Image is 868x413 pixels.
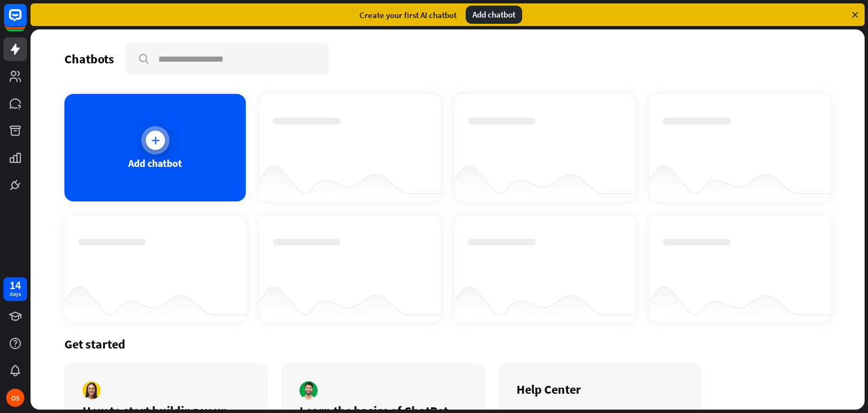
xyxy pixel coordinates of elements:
[300,381,318,399] img: author
[517,381,684,397] div: Help Center
[10,280,21,290] div: 14
[466,6,522,24] div: Add chatbot
[10,290,21,298] div: days
[359,10,457,20] div: Create your first AI chatbot
[3,277,27,301] a: 14 days
[6,389,24,407] div: OS
[128,157,182,170] div: Add chatbot
[64,51,114,67] div: Chatbots
[64,336,831,352] div: Get started
[83,381,101,399] img: author
[9,5,43,38] button: Open LiveChat chat widget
